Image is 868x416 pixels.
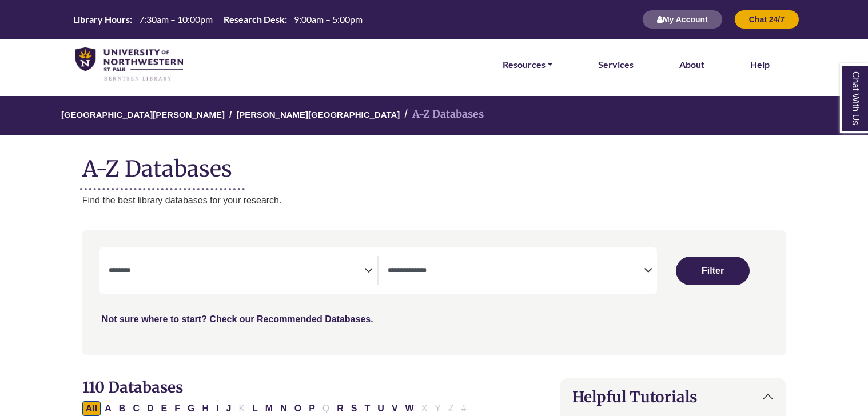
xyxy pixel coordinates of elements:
[61,108,225,119] a: [GEOGRAPHIC_DATA][PERSON_NAME]
[262,401,276,416] button: Filter Results M
[75,47,183,82] img: library_home
[144,401,157,416] button: Filter Results D
[361,401,374,416] button: Filter Results T
[249,401,261,416] button: Filter Results L
[679,57,704,72] a: About
[400,106,484,123] li: A-Z Databases
[598,57,634,72] a: Services
[139,14,213,25] span: 7:30am – 10:00pm
[388,401,401,416] button: Filter Results V
[82,230,786,355] nav: Search filters
[277,401,290,416] button: Filter Results N
[69,13,367,26] a: Hours Today
[184,401,198,416] button: Filter Results G
[374,401,388,416] button: Filter Results U
[69,13,133,25] th: Library Hours:
[734,14,799,24] a: Chat 24/7
[236,108,400,119] a: [PERSON_NAME][GEOGRAPHIC_DATA]
[219,13,288,25] th: Research Desk:
[129,401,143,416] button: Filter Results C
[82,147,786,182] h1: A-Z Databases
[82,403,471,413] div: Alpha-list to filter by first letter of database name
[198,401,212,416] button: Filter Results H
[333,401,347,416] button: Filter Results R
[305,401,318,416] button: Filter Results P
[222,401,234,416] button: Filter Results J
[642,14,723,24] a: My Account
[101,401,115,416] button: Filter Results A
[348,401,361,416] button: Filter Results S
[116,401,129,416] button: Filter Results B
[82,401,101,416] button: All
[291,401,305,416] button: Filter Results O
[69,13,367,24] table: Hours Today
[503,57,552,72] a: Resources
[82,96,786,135] nav: breadcrumb
[171,401,184,416] button: Filter Results F
[82,193,786,208] p: Find the best library databases for your research.
[109,267,365,276] textarea: Search
[213,401,222,416] button: Filter Results I
[102,314,373,324] a: Not sure where to start? Check our Recommended Databases.
[402,401,417,416] button: Filter Results W
[82,378,183,397] span: 110 Databases
[676,257,749,285] button: Submit for Search Results
[158,401,171,416] button: Filter Results E
[388,267,644,276] textarea: Search
[750,57,770,72] a: Help
[561,379,785,415] button: Helpful Tutorials
[734,10,799,29] button: Chat 24/7
[294,14,363,25] span: 9:00am – 5:00pm
[642,10,723,29] button: My Account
